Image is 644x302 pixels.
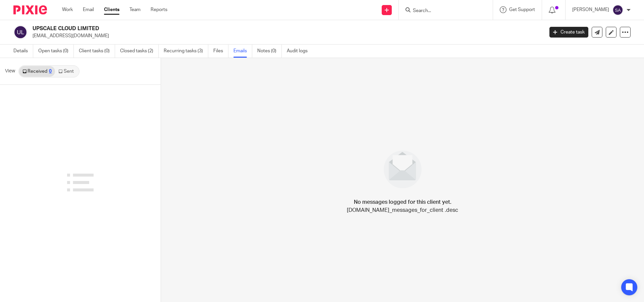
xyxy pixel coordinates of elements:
[509,7,535,12] span: Get Support
[120,45,159,58] a: Closed tasks (2)
[257,45,282,58] a: Notes (0)
[79,45,115,58] a: Client tasks (0)
[412,8,473,14] input: Search
[33,33,539,39] p: [EMAIL_ADDRESS][DOMAIN_NAME]
[49,69,52,74] div: 0
[83,6,94,13] a: Email
[33,25,438,32] h2: UPSCALE CLOUD LIMITED
[233,45,252,58] a: Emails
[19,66,55,77] a: Received0
[38,45,74,58] a: Open tasks (0)
[55,66,78,77] a: Sent
[104,6,119,13] a: Clients
[347,206,458,214] p: [DOMAIN_NAME]_messages_for_client .desc
[612,5,623,15] img: svg%3E
[13,45,33,58] a: Details
[549,27,588,38] a: Create task
[5,68,15,75] span: View
[572,6,609,13] p: [PERSON_NAME]
[213,45,228,58] a: Files
[379,146,426,193] img: image
[354,198,451,206] h4: No messages logged for this client yet.
[62,6,73,13] a: Work
[164,45,208,58] a: Recurring tasks (3)
[13,5,47,14] img: Pixie
[287,45,313,58] a: Audit logs
[13,25,28,39] img: svg%3E
[151,6,167,13] a: Reports
[129,6,141,13] a: Team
